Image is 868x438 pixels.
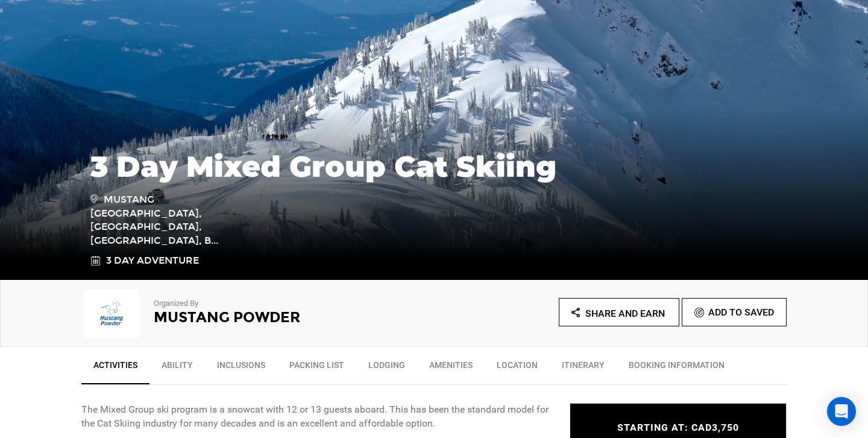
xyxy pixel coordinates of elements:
a: Inclusions [205,353,277,383]
span: Share and Earn [585,308,665,319]
p: Organized By [154,298,401,309]
img: img_0ff4e6702feb5b161957f2ea789f15f4.png [81,290,142,338]
span: Add To Saved [708,306,774,318]
span: Mustang [GEOGRAPHIC_DATA], [GEOGRAPHIC_DATA], [GEOGRAPHIC_DATA], B... [90,192,262,248]
div: Open Intercom Messenger [827,397,856,426]
a: Lodging [356,353,417,383]
a: Itinerary [550,353,617,383]
p: The Mixed Group ski program is a snowcat with 12 or 13 guests aboard. This has been the standard ... [81,403,552,431]
span: STARTING AT: CAD3,750 [617,422,739,433]
a: Location [485,353,550,383]
a: Activities [81,353,149,384]
a: BOOKING INFORMATION [617,353,737,383]
a: Packing List [277,353,356,383]
a: Amenities [417,353,485,383]
h1: 3 Day Mixed Group Cat Skiing [90,150,778,183]
span: 3 Day Adventure [106,254,199,268]
a: Ability [149,353,205,383]
h2: Mustang Powder [154,309,401,325]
